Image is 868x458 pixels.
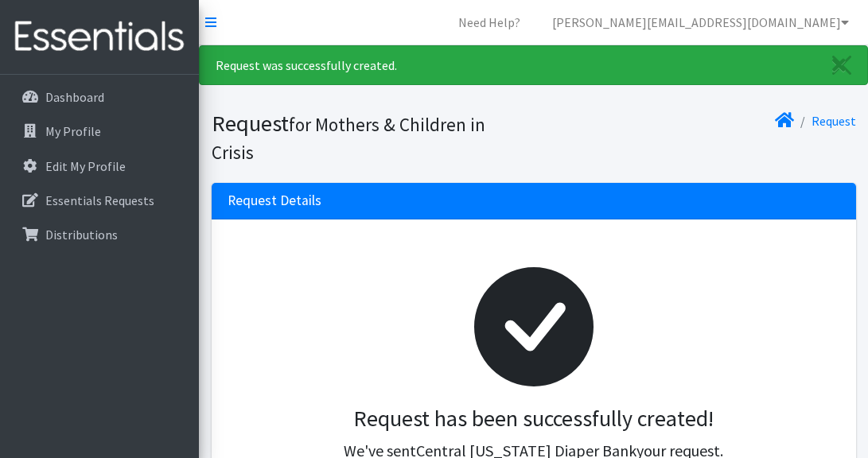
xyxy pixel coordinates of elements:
[45,123,101,139] p: My Profile
[45,227,118,243] p: Distributions
[228,192,321,209] h3: Request Details
[6,150,193,182] a: Edit My Profile
[240,406,827,433] h3: Request has been successfully created!
[45,89,104,105] p: Dashboard
[812,113,856,129] a: Request
[6,10,193,64] img: HumanEssentials
[45,158,126,174] p: Edit My Profile
[446,6,533,38] a: Need Help?
[6,81,193,113] a: Dashboard
[539,6,862,38] a: [PERSON_NAME][EMAIL_ADDRESS][DOMAIN_NAME]
[6,115,193,147] a: My Profile
[6,219,193,250] a: Distributions
[45,192,154,208] p: Essentials Requests
[199,45,868,85] div: Request was successfully created.
[212,113,485,164] small: for Mothers & Children in Crisis
[6,184,193,216] a: Essentials Requests
[816,46,867,84] a: Close
[212,110,528,165] h1: Request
